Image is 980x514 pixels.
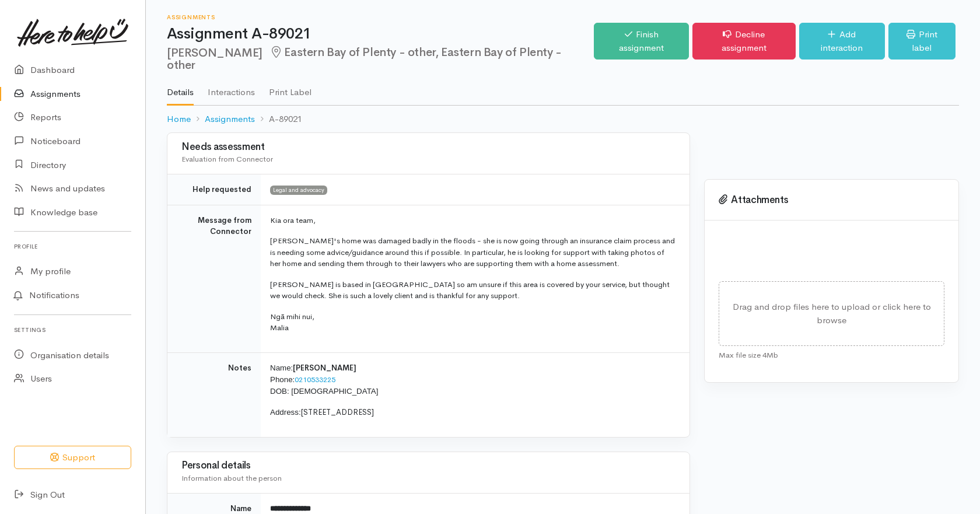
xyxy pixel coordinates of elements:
[255,113,302,126] li: A-89021
[270,186,327,195] span: Legal and advocacy
[167,14,594,20] h6: Assignments
[719,346,944,361] div: Max file size 4Mb
[270,311,675,334] p: Ngā mihi nui, Malia
[301,407,374,417] span: [STREET_ADDRESS]
[14,322,131,338] h6: Settings
[270,279,675,302] p: [PERSON_NAME] is based in [GEOGRAPHIC_DATA] so am unsure if this area is covered by your service,...
[14,239,131,254] h6: Profile
[181,142,675,153] h3: Needs assessment
[167,352,261,436] td: Notes
[270,363,293,372] span: Name:
[270,235,675,270] p: [PERSON_NAME]'s home was damaged badly in the floods - she is now going through an insurance clai...
[799,23,885,60] a: Add interaction
[181,460,675,471] h3: Personal details
[167,205,261,352] td: Message from Connector
[167,45,562,72] span: Eastern Bay of Plenty - other, Eastern Bay of Plenty - other
[208,72,255,104] a: Interactions
[181,473,282,483] span: Information about the person
[167,46,594,72] h2: [PERSON_NAME]
[295,375,335,384] a: 0210533225
[167,106,959,133] nav: breadcrumb
[719,194,944,206] h3: Attachments
[270,387,378,396] span: DOB: [DEMOGRAPHIC_DATA]
[167,26,594,43] h1: Assignment A-89021
[733,301,931,326] span: Drag and drop files here to upload or click here to browse
[293,363,356,373] span: [PERSON_NAME]
[594,23,689,60] a: Finish assignment
[269,72,311,104] a: Print Label
[205,113,255,126] a: Assignments
[888,23,956,60] a: Print label
[270,215,675,226] p: Kia ora team,
[270,408,301,417] span: Address:
[270,375,295,384] span: Phone:
[14,446,131,470] button: Support
[167,174,261,205] td: Help requested
[692,23,795,60] a: Decline assignment
[167,113,191,126] a: Home
[167,72,194,106] a: Details
[181,154,273,164] span: Evaluation from Connector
